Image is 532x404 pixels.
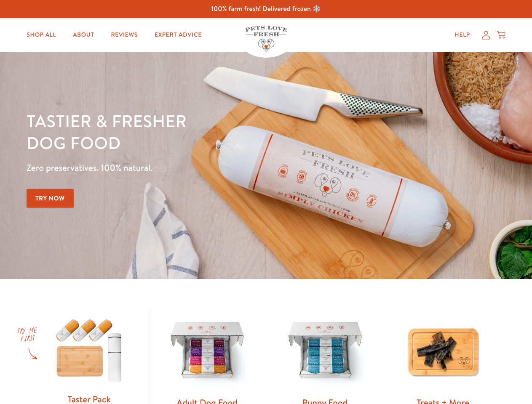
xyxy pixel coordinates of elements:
a: Try Now [27,189,74,208]
a: Expert Advice [148,27,209,43]
a: Shop All [20,27,63,43]
h1: Tastier & fresher dog food [27,110,346,154]
a: About [66,27,101,43]
p: Zero preservatives. 100% natural. [27,160,346,175]
a: Help [448,27,477,43]
img: Pets Love Fresh [245,26,287,51]
a: Reviews [104,27,144,43]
